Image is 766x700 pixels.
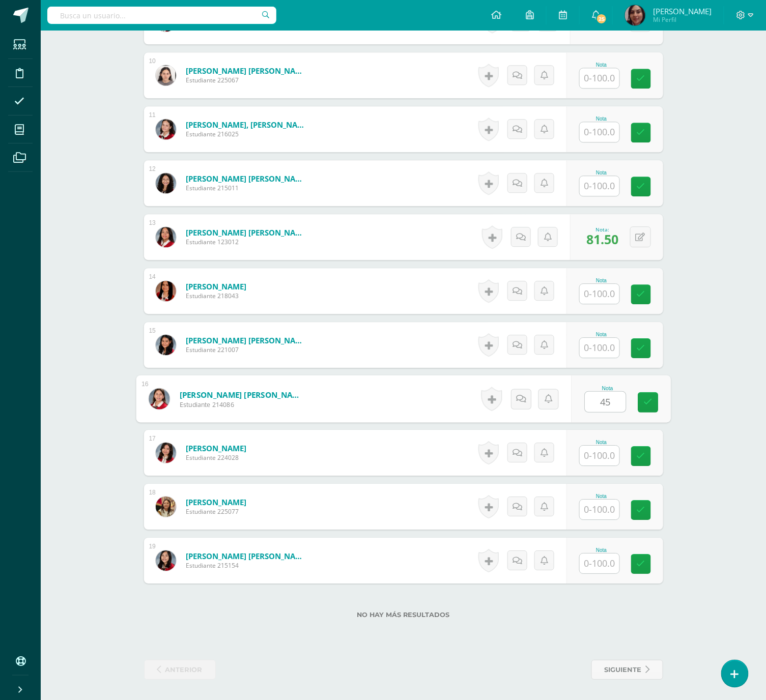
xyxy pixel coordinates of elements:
input: 0-100.0 [580,553,619,573]
a: [PERSON_NAME] [186,281,246,291]
a: [PERSON_NAME] [PERSON_NAME] [186,227,308,238]
a: [PERSON_NAME] [PERSON_NAME] [179,389,305,400]
input: 0-100.0 [580,122,619,142]
a: [PERSON_NAME] [PERSON_NAME] [186,551,308,561]
span: siguiente [605,660,642,679]
input: Busca un usuario... [47,7,276,24]
img: 9e03fe26f92214a1bf7782d150caf0c8.png [156,497,176,517]
input: 0-100.0 [585,392,626,412]
input: 0-100.0 [580,284,619,304]
img: 9266149b24369a79df84062fd9fc413a.png [149,388,169,409]
img: a12e9ed244526b9cfbea39797abade14.png [156,173,176,193]
a: [PERSON_NAME] [PERSON_NAME] [186,66,308,76]
span: Estudiante 225077 [186,507,246,516]
div: Nota [579,332,624,337]
img: eaec77b5224b4e1709ec34cfcf16adf1.png [156,227,176,247]
input: 0-100.0 [580,68,619,88]
div: Nota [584,385,631,391]
div: Nota [579,116,624,122]
input: 0-100.0 [580,446,619,465]
img: cc86d89ee0eed9a471879b64cd8e124e.png [156,335,176,355]
span: Estudiante 218043 [186,291,246,300]
input: 0-100.0 [580,176,619,196]
span: anterior [165,660,203,679]
span: [PERSON_NAME] [653,6,712,16]
div: Nota [579,440,624,445]
input: 0-100.0 [580,500,619,519]
img: 32c11feddeff878d6a5d4457d06bbe6d.png [156,550,176,571]
a: siguiente [591,660,663,680]
img: ee98d4572f4aad745dab46b234c07f8f.png [156,281,176,301]
span: Estudiante 123012 [186,238,308,246]
div: Nota [579,278,624,283]
span: 81.50 [587,230,619,248]
span: Estudiante 216025 [186,130,308,138]
span: Estudiante 215011 [186,184,308,192]
div: Nota [579,493,624,499]
img: 3843fb34685ba28fd29906e75e029183.png [625,5,645,25]
div: Nota: [587,226,619,233]
span: Estudiante 215154 [186,561,308,570]
span: Mi Perfil [653,15,712,24]
div: Nota [579,62,624,68]
img: d325562f588015f565d2e1bcab87fb0f.png [156,443,176,463]
img: 15e9194500bf7f075eb37453df1440c1.png [156,119,176,139]
a: [PERSON_NAME] [PERSON_NAME] [186,335,308,345]
a: [PERSON_NAME], [PERSON_NAME] [186,120,308,130]
span: Estudiante 225067 [186,76,308,84]
label: No hay más resultados [144,611,663,619]
a: [PERSON_NAME] [PERSON_NAME] [186,173,308,184]
span: 25 [596,13,607,24]
span: Estudiante 224028 [186,453,246,462]
span: Estudiante 214086 [179,400,305,409]
img: 29e92449dd738ea143b51e7cfd36f3fe.png [156,65,176,85]
a: [PERSON_NAME] [186,497,246,507]
input: 0-100.0 [580,338,619,358]
a: [PERSON_NAME] [186,443,246,453]
span: Estudiante 221007 [186,345,308,354]
div: Nota [579,170,624,176]
div: Nota [579,547,624,553]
